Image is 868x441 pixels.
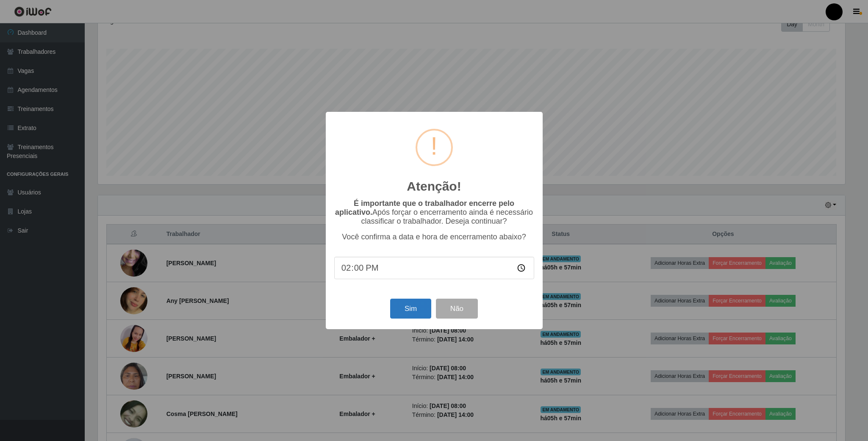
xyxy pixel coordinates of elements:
b: É importante que o trabalhador encerre pelo aplicativo. [335,199,514,216]
h2: Atenção! [407,179,461,194]
p: Após forçar o encerramento ainda é necessário classificar o trabalhador. Deseja continuar? [334,199,534,226]
p: Você confirma a data e hora de encerramento abaixo? [334,233,534,241]
button: Sim [390,299,431,319]
button: Não [436,299,478,319]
